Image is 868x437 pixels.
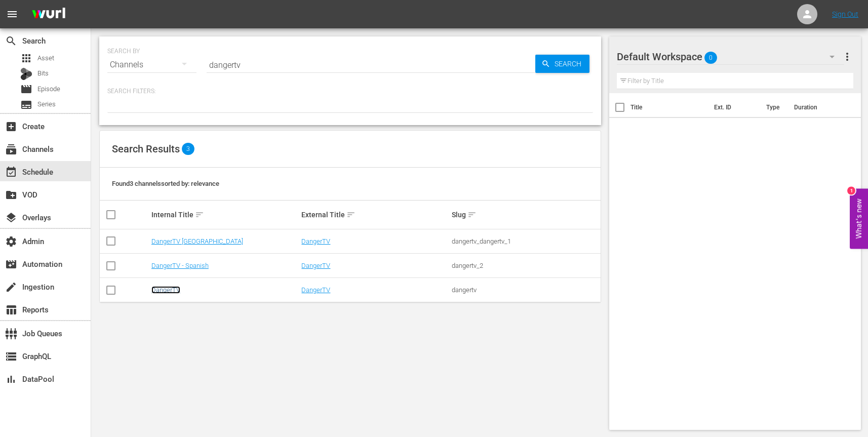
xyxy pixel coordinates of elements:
th: Type [760,93,788,122]
span: Asset [37,53,54,63]
span: Series [37,99,56,109]
a: DangerTV [301,286,330,294]
div: dangertv_dangertv_1 [452,237,599,245]
span: sort [467,210,477,219]
span: 3 [182,143,194,155]
span: 0 [704,47,717,68]
div: Internal Title [151,209,299,221]
span: Found 3 channels sorted by: relevance [112,180,219,187]
span: sort [195,210,204,219]
span: Create [5,121,17,133]
span: Schedule [5,166,17,178]
span: Job Queues [5,328,17,340]
span: Reports [5,304,17,316]
div: External Title [301,209,449,221]
div: Slug [452,209,599,221]
a: DangerTV [GEOGRAPHIC_DATA] [151,237,243,245]
a: Sign Out [832,10,858,18]
span: Automation [5,258,17,270]
th: Title [630,93,708,122]
span: menu [6,8,18,20]
a: DangerTV [301,262,330,269]
p: Search Filters: [107,87,593,96]
span: Bits [37,68,49,78]
span: Search Results [112,143,180,155]
span: Admin [5,235,17,248]
span: Episode [37,84,60,94]
span: VOD [5,189,17,201]
span: Series [20,99,32,111]
div: dangertv [452,286,599,294]
a: DangerTV [301,237,330,245]
a: DangerTV - Spanish [151,262,209,269]
div: Channels [107,51,196,79]
th: Ext. ID [708,93,761,122]
span: Search [550,55,589,73]
button: Open Feedback Widget [850,188,868,249]
div: 1 [847,186,855,194]
span: Channels [5,143,17,155]
span: more_vert [841,51,853,63]
span: DataPool [5,373,17,385]
img: ans4CAIJ8jUAAAAAAAAAAAAAAAAAAAAAAAAgQb4GAAAAAAAAAAAAAAAAAAAAAAAAJMjXAAAAAAAAAAAAAAAAAAAAAAAAgAT5G... [24,3,73,26]
div: dangertv_2 [452,262,599,269]
span: Asset [20,52,32,64]
div: Default Workspace [617,43,844,71]
span: Episode [20,83,32,95]
span: Ingestion [5,281,17,293]
span: GraphQL [5,350,17,363]
th: Duration [788,93,849,122]
a: DangerTV [151,286,180,294]
button: Search [535,55,589,73]
span: Overlays [5,212,17,224]
div: Bits [20,68,32,80]
button: more_vert [841,45,853,69]
span: sort [346,210,356,219]
span: Search [5,35,17,47]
